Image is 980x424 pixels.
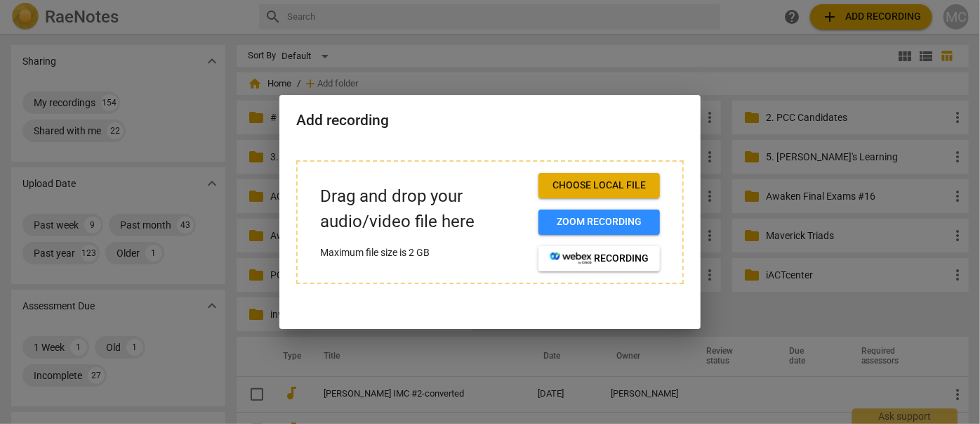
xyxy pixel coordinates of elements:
span: recording [550,252,649,266]
button: recording [538,246,660,271]
span: Choose local file [550,179,649,193]
button: Zoom recording [538,210,660,235]
span: Zoom recording [550,215,649,229]
button: Choose local file [538,173,660,198]
p: Maximum file size is 2 GB [320,245,527,260]
h2: Add recording [296,112,684,129]
p: Drag and drop your audio/video file here [320,184,527,233]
